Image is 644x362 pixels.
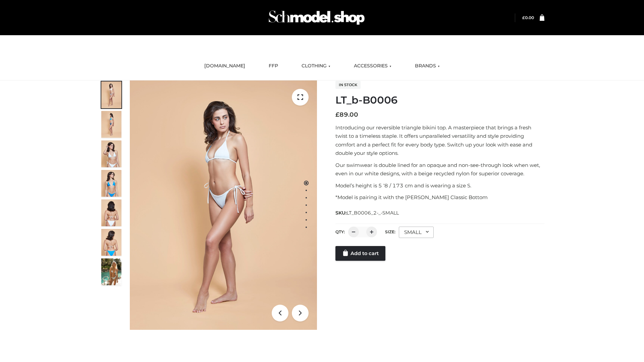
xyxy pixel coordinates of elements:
img: ArielClassicBikiniTop_CloudNine_AzureSky_OW114ECO_2-scaled.jpg [101,111,121,138]
label: Size: [385,229,395,234]
span: £ [335,111,339,118]
span: In stock [335,81,361,89]
a: FFP [264,59,283,73]
span: LT_B0006_2-_-SMALL [346,210,399,216]
a: Add to cart [335,246,385,261]
p: Model’s height is 5 ‘8 / 173 cm and is wearing a size S. [335,181,544,190]
a: [DOMAIN_NAME] [199,59,250,73]
div: SMALL [399,227,434,238]
a: ACCESSORIES [349,59,396,73]
img: ArielClassicBikiniTop_CloudNine_AzureSky_OW114ECO_8-scaled.jpg [101,229,121,256]
span: £ [522,15,525,20]
bdi: 0.00 [522,15,534,20]
a: £0.00 [522,15,534,20]
img: ArielClassicBikiniTop_CloudNine_AzureSky_OW114ECO_7-scaled.jpg [101,199,121,226]
label: QTY: [335,229,345,234]
img: ArielClassicBikiniTop_CloudNine_AzureSky_OW114ECO_4-scaled.jpg [101,170,121,197]
p: Our swimwear is double lined for an opaque and non-see-through look when wet, even in our white d... [335,161,544,178]
img: Arieltop_CloudNine_AzureSky2.jpg [101,258,121,285]
h1: LT_b-B0006 [335,94,544,106]
span: SKU: [335,209,399,217]
img: ArielClassicBikiniTop_CloudNine_AzureSky_OW114ECO_1-scaled.jpg [101,81,121,108]
a: BRANDS [410,59,445,73]
p: Introducing our reversible triangle bikini top. A masterpiece that brings a fresh twist to a time... [335,123,544,158]
a: CLOTHING [297,59,335,73]
p: *Model is pairing it with the [PERSON_NAME] Classic Bottom [335,193,544,202]
bdi: 89.00 [335,111,358,118]
img: ArielClassicBikiniTop_CloudNine_AzureSky_OW114ECO_3-scaled.jpg [101,140,121,167]
img: Schmodel Admin 964 [266,4,367,31]
img: ArielClassicBikiniTop_CloudNine_AzureSky_OW114ECO_1 [130,80,317,330]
